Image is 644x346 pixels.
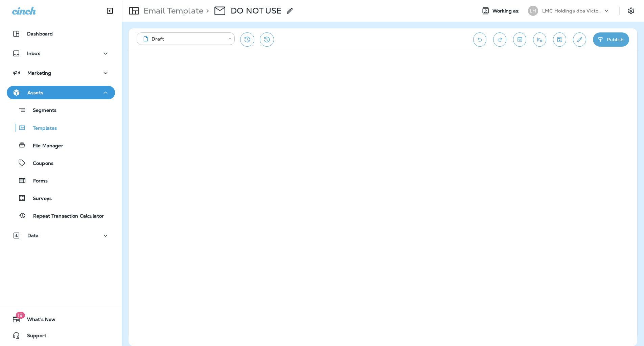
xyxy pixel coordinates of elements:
[27,233,39,238] p: Data
[26,160,53,167] p: Coupons
[260,32,274,47] button: View Changelog
[26,178,48,184] p: Forms
[533,32,546,47] button: Send test email
[26,107,56,114] p: Segments
[26,143,63,149] p: File Manager
[7,208,115,223] button: Repeat Transaction Calculator
[7,47,115,60] button: Inbox
[513,32,526,47] button: Toggle preview
[141,6,203,16] p: Email Template
[7,103,115,117] button: Segments
[7,191,115,205] button: Surveys
[7,27,115,41] button: Dashboard
[542,8,603,14] p: LMC Holdings dba Victory Lane Quick Oil Change
[7,173,115,188] button: Forms
[27,31,53,36] p: Dashboard
[203,6,209,16] p: >
[26,213,104,220] p: Repeat Transaction Calculator
[27,51,40,56] p: Inbox
[7,156,115,170] button: Coupons
[7,229,115,242] button: Data
[492,8,521,14] span: Working as:
[100,4,119,18] button: Collapse Sidebar
[26,196,52,202] p: Surveys
[7,329,115,342] button: Support
[625,5,637,17] button: Settings
[7,121,115,135] button: Templates
[593,32,629,47] button: Publish
[20,317,55,325] span: What's New
[240,32,254,47] button: Restore from previous version
[141,35,224,42] div: Draft
[16,312,25,319] span: 19
[27,70,51,76] p: Marketing
[20,333,46,341] span: Support
[493,32,506,47] button: Redo
[528,6,538,16] div: LH
[553,32,566,47] button: Save
[7,66,115,80] button: Marketing
[26,125,57,132] p: Templates
[473,32,486,47] button: Undo
[27,90,43,95] p: Assets
[573,32,586,47] button: Edit details
[231,6,281,16] p: DO NOT USE
[7,313,115,326] button: 19What's New
[7,86,115,99] button: Assets
[7,138,115,152] button: File Manager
